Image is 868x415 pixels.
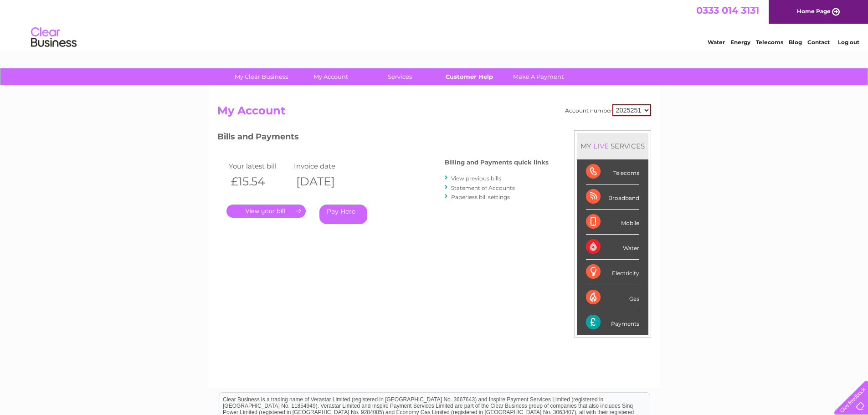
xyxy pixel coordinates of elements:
[807,39,830,46] a: Contact
[696,5,759,16] a: 0333 014 3131
[591,142,611,150] div: LIVE
[362,68,437,85] a: Services
[586,285,639,310] div: Gas
[219,5,650,44] div: Clear Business is a trading name of Verastar Limited (registered in [GEOGRAPHIC_DATA] No. 3667643...
[293,68,368,85] a: My Account
[292,172,357,191] th: [DATE]
[319,205,367,224] a: Pay Here
[730,39,750,46] a: Energy
[224,68,299,85] a: My Clear Business
[586,159,639,184] div: Telecoms
[31,24,77,51] img: logo.png
[217,104,651,122] h2: My Account
[756,39,783,46] a: Telecoms
[586,260,639,285] div: Electricity
[451,184,515,191] a: Statement of Accounts
[838,39,859,46] a: Log out
[217,130,549,146] h3: Bills and Payments
[565,104,651,116] div: Account number
[292,160,357,172] td: Invoice date
[501,68,576,85] a: Make A Payment
[577,133,648,159] div: MY SERVICES
[451,175,501,182] a: View previous bills
[789,39,802,46] a: Blog
[586,210,639,235] div: Mobile
[226,172,292,191] th: £15.54
[708,39,725,46] a: Water
[586,184,639,210] div: Broadband
[451,194,510,200] a: Paperless bill settings
[431,68,507,85] a: Customer Help
[226,160,292,172] td: Your latest bill
[586,235,639,260] div: Water
[445,159,549,166] h4: Billing and Payments quick links
[586,310,639,335] div: Payments
[226,205,306,218] a: .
